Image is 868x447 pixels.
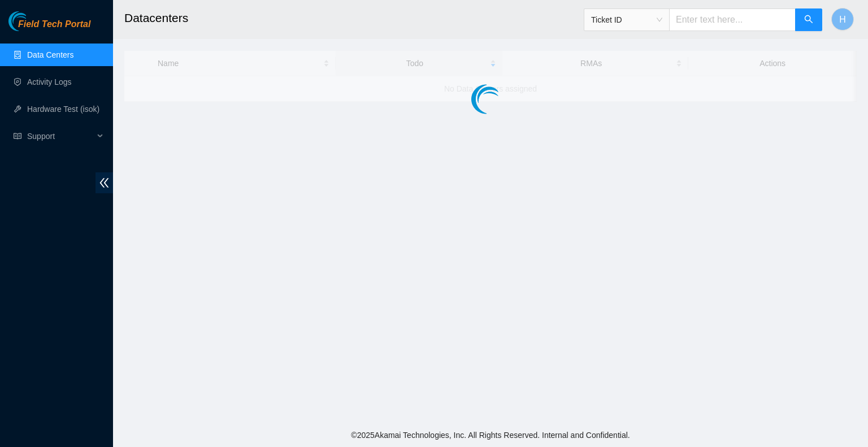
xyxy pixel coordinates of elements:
[591,11,662,28] span: Ticket ID
[27,77,72,86] a: Activity Logs
[8,11,57,31] img: Akamai Technologies
[804,15,813,25] span: search
[669,8,796,31] input: Enter text here...
[14,132,21,140] span: read
[27,105,99,114] a: Hardware Test (isok)
[18,19,90,30] span: Field Tech Portal
[8,20,90,35] a: Akamai TechnologiesField Tech Portal
[113,423,868,447] footer: © 2025 Akamai Technologies, Inc. All Rights Reserved. Internal and Confidential.
[795,8,822,31] button: search
[831,8,854,31] button: H
[27,125,94,147] span: Support
[27,50,73,59] a: Data Centers
[96,172,113,193] span: double-left
[839,12,846,27] span: H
